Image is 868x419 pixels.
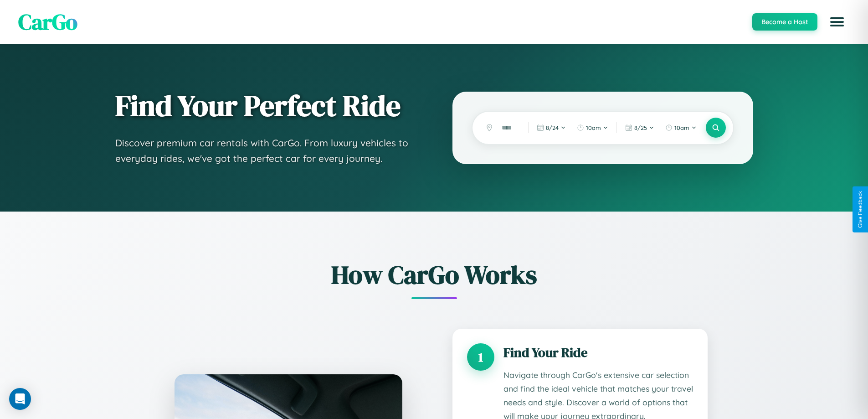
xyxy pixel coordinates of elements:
span: 10am [674,124,689,131]
p: Discover premium car rentals with CarGo. From luxury vehicles to everyday rides, we've got the pe... [115,135,416,166]
span: 8 / 24 [546,124,559,131]
h1: Find Your Perfect Ride [115,90,416,122]
button: Open menu [824,9,850,35]
h3: Find Your Ride [503,343,693,362]
button: 10am [572,120,613,135]
button: 8/25 [621,120,659,135]
div: Give Feedback [857,191,863,228]
button: 10am [661,120,701,135]
span: 8 / 25 [634,124,647,131]
div: Open Intercom Messenger [9,388,31,410]
span: CarGo [18,7,77,37]
button: 8/24 [532,120,570,135]
h2: How CarGo Works [161,257,708,292]
div: 1 [467,343,494,371]
span: 10am [586,124,601,131]
button: Become a Host [752,13,817,31]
